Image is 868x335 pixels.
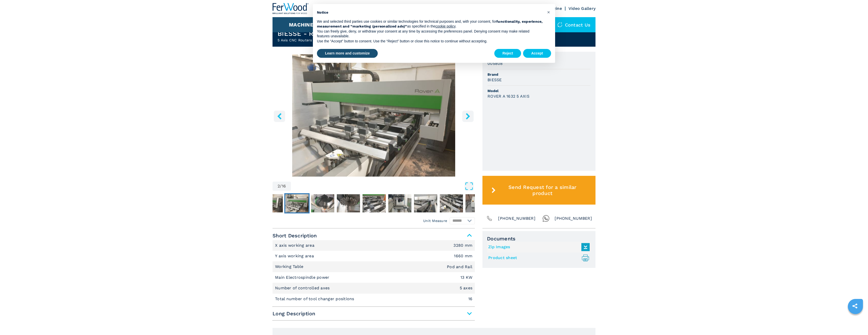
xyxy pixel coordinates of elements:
[439,193,464,213] button: Go to Slide 8
[462,110,474,122] button: right-button
[282,184,286,188] span: 16
[275,243,316,248] p: X axis working area
[487,236,591,242] span: Documents
[317,39,543,44] p: Use the “Accept” button to consent. Use the “Reject” button or close this notice to continue with...
[275,275,331,280] p: Main Electrospindle power
[488,254,587,262] a: Product sheet
[460,286,473,290] em: 5 axes
[545,8,553,16] button: Close this notice
[273,309,475,318] span: Long Description
[466,194,489,212] img: 13844f68feddaee660505e4bdab3f8d2
[388,194,412,212] img: 9f528f6abb688b46048a8411d57a3d78
[423,218,447,223] em: Unit Measure
[280,184,282,188] span: /
[363,194,386,212] img: dc7b7709142abd3fd8db00c74f3a38be
[555,215,592,222] span: [PHONE_NUMBER]
[440,194,463,212] img: d3667c5abf23aa145f1bd638b8cfb266
[568,6,595,11] a: Video Gallery
[460,275,472,280] em: 13 KW
[468,297,473,301] em: 16
[278,30,376,38] h1: BIESSE - ROVER A 1632 5 AXIS
[275,296,356,302] p: Total number of tool changer positions
[488,243,587,251] a: Zip Images
[311,194,334,212] img: ecc1469d8b2c6f7fe95b906e35ab8de9
[278,38,376,43] h2: 5 Axis CNC Routers
[260,194,283,212] img: ba245240e79094e2508e829fc0d4ed92
[447,265,472,269] em: Pod and Rail
[482,176,595,205] button: Send Request for a similar product
[413,193,438,213] button: Go to Slide 7
[552,17,596,32] div: Contact us
[292,182,474,191] button: Open Fullscreen
[273,54,475,177] img: 5 Axis CNC Routers BIESSE ROVER A 1632 5 AXIS
[274,110,285,122] button: left-button
[387,193,413,213] button: Go to Slide 6
[547,9,550,15] span: ×
[847,312,864,331] iframe: Chat
[284,193,310,213] button: Go to Slide 2
[273,231,475,240] span: Short Description
[414,194,437,212] img: 158e63632cabfa5881c281d4627a8a6f
[273,54,475,177] div: Go to Slide 2
[487,72,590,77] span: Brand
[275,285,331,291] p: Number of controlled axes
[498,184,587,196] span: Send Request for a similar product
[494,49,521,58] button: Reject
[487,93,529,99] h3: ROVER A 1632 5 AXIS
[337,194,360,212] img: 6b532d25de48766339b05a4e98f26d0c
[317,49,378,58] button: Learn more and customize
[487,77,502,83] h3: BIESSE
[259,193,461,213] nav: Thumbnail Navigation
[289,22,317,28] button: Machines
[436,24,455,28] a: cookie policy
[465,193,490,213] button: Go to Slide 9
[523,49,551,58] button: Accept
[275,264,305,269] p: Working Table
[273,3,309,14] img: Ferwood
[275,253,315,259] p: Y axis working area
[849,300,861,312] a: sharethis
[317,10,543,15] h2: Notice
[336,193,361,213] button: Go to Slide 4
[273,240,475,304] div: Short Description
[542,215,550,222] img: Whatsapp
[486,215,493,222] img: Phone
[362,193,387,213] button: Go to Slide 5
[317,19,543,29] p: We and selected third parties use cookies or similar technologies for technical purposes and, wit...
[453,243,472,247] em: 3280 mm
[278,184,280,188] span: 2
[557,22,562,27] img: Contact us
[487,88,590,93] span: Model
[310,193,335,213] button: Go to Slide 3
[259,193,284,213] button: Go to Slide 1
[454,254,472,258] em: 1660 mm
[317,19,543,29] strong: functionality, experience, measurement and “marketing (personalized ads)”
[498,215,535,222] span: [PHONE_NUMBER]
[285,194,309,212] img: 64b51a8a124638429baba622367c3c26
[317,29,543,39] p: You can freely give, deny, or withdraw your consent at any time by accessing the preferences pane...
